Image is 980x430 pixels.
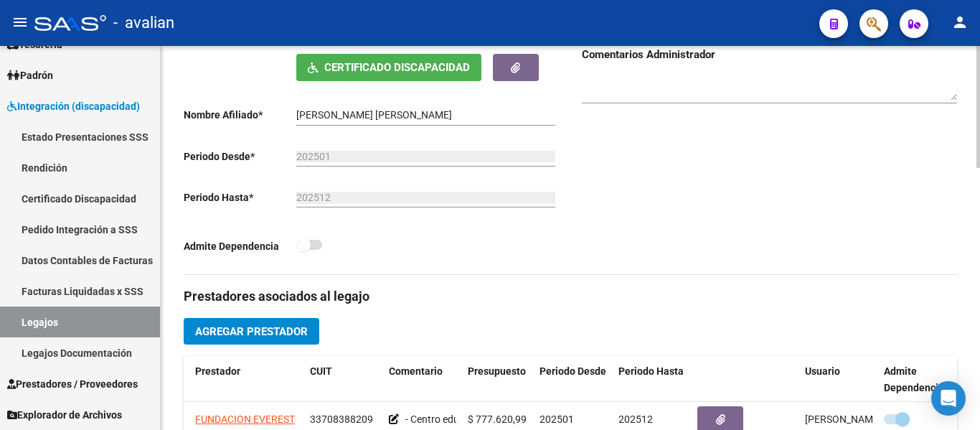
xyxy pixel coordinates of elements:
button: Agregar Prestador [184,318,319,345]
span: [PERSON_NAME] [DATE] [805,413,918,425]
span: Agregar Prestador [195,325,308,338]
datatable-header-cell: Periodo Hasta [613,356,692,403]
mat-icon: menu [11,14,29,31]
span: Periodo Hasta [618,365,684,377]
datatable-header-cell: Periodo Desde [534,356,613,403]
span: Admite Dependencia [884,365,944,393]
datatable-header-cell: Prestador [189,356,304,403]
span: $ 777.620,99 [468,413,527,425]
span: Certificado Discapacidad [324,62,470,75]
span: - avalian [113,7,174,39]
span: Usuario [805,365,840,377]
p: Periodo Hasta [184,190,296,205]
span: Prestador [195,365,240,377]
datatable-header-cell: Comentario [383,356,462,403]
datatable-header-cell: CUIT [304,356,383,403]
p: Admite Dependencia [184,238,296,254]
span: Presupuesto [468,365,526,377]
span: CUIT [310,365,332,377]
span: Integración (discapacidad) [7,98,140,114]
datatable-header-cell: Admite Dependencia [878,356,957,403]
h3: Comentarios Administrador [582,47,957,62]
span: Prestadores / Proveedores [7,376,138,392]
span: 202501 [540,413,574,425]
datatable-header-cell: Usuario [799,356,878,403]
span: 202512 [618,413,653,425]
span: Explorador de Archivos [7,407,122,423]
datatable-header-cell: Presupuesto [462,356,534,403]
span: FUNDACION EVEREST [195,413,295,425]
p: Periodo Desde [184,149,296,164]
span: - Centro educativo terapéutico jornada doble categoría "A" - Fundación Everest (546711) Valor res... [405,413,883,425]
mat-icon: person [951,14,969,31]
span: Padrón [7,67,53,83]
span: Periodo Desde [540,365,606,377]
span: Comentario [389,365,443,377]
div: Open Intercom Messenger [931,381,966,416]
h3: Prestadores asociados al legajo [184,286,957,307]
button: Certificado Discapacidad [296,54,481,80]
p: Nombre Afiliado [184,107,296,123]
span: 33708388209 [310,413,373,425]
